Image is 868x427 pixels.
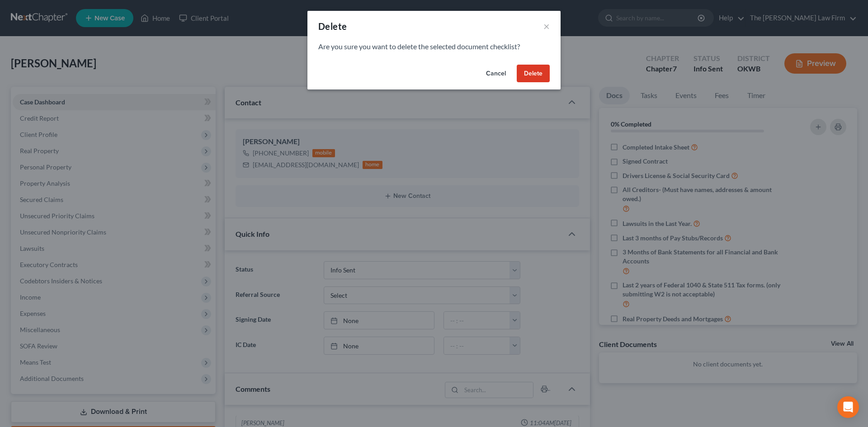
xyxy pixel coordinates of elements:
div: Delete [318,20,347,33]
div: Open Intercom Messenger [837,396,859,418]
button: × [543,21,550,32]
button: Cancel [479,65,513,83]
p: Are you sure you want to delete the selected document checklist? [318,42,550,52]
button: Delete [517,65,550,83]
